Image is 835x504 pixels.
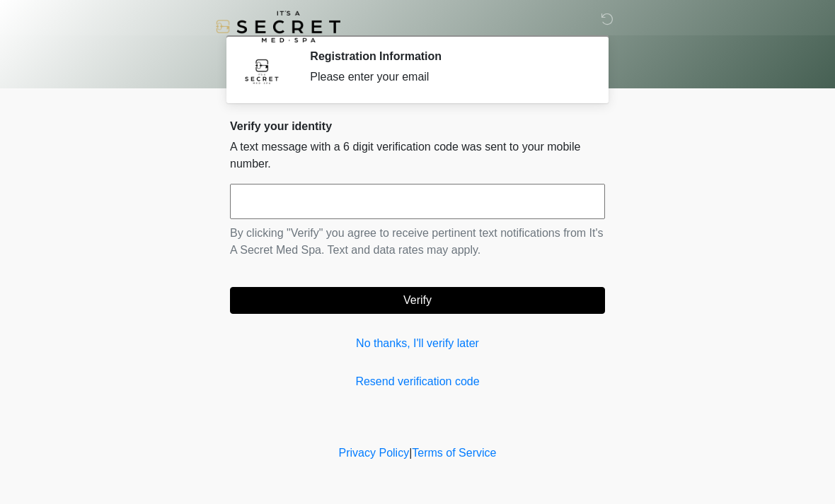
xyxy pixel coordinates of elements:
[230,335,605,352] a: No thanks, I'll verify later
[241,49,283,92] img: Agent Avatar
[409,447,412,459] a: |
[230,225,605,259] p: By clicking "Verify" you agree to receive pertinent text notifications from It's A Secret Med Spa...
[339,447,410,459] a: Privacy Policy
[230,287,605,314] button: Verify
[310,49,584,63] h2: Registration Information
[310,69,584,86] div: Please enter your email
[230,119,605,133] h2: Verify your identity
[230,139,605,172] p: A text message with a 6 digit verification code was sent to your mobile number.
[216,11,340,42] img: It's A Secret Med Spa Logo
[230,373,605,390] a: Resend verification code
[412,447,496,459] a: Terms of Service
